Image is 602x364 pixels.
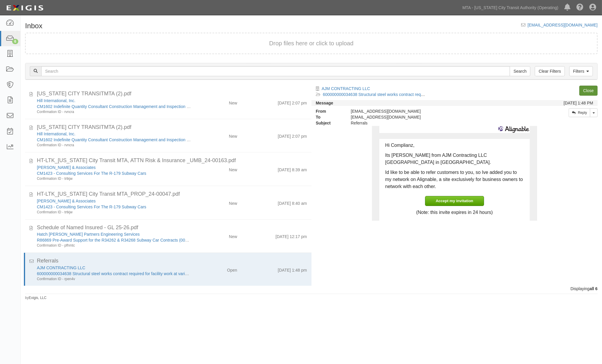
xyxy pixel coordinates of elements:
[316,101,333,105] strong: Message
[37,164,191,170] div: Louis T Klauder & Associates
[37,165,96,170] a: [PERSON_NAME] & Associates
[278,265,307,273] div: [DATE] 1:48 pm
[385,169,524,190] p: Id like to be able to refer customers to you, so Ive added you to my network on Alignable, a site...
[311,114,347,120] strong: To
[323,92,563,97] a: 600000000034638 Structural steel works contract required for facility work at various depots syst...
[21,286,602,292] div: Displaying
[37,190,307,198] div: HT-LTK_New York City Transit MTA_PROP_24-00047.pdf
[346,120,521,126] div: Referrals
[229,164,237,173] div: New
[229,231,237,240] div: New
[37,199,96,203] a: [PERSON_NAME] & Associates
[576,4,583,11] i: Help Center - Complianz
[25,22,42,30] h1: Inbox
[229,131,237,139] div: New
[322,86,370,91] a: AJM CONTRACTING LLC
[37,243,191,248] div: Confirmation ID - pfhmtc
[385,152,524,166] p: Its [PERSON_NAME] from AJM Contracting LLC [GEOGRAPHIC_DATA] in [GEOGRAPHIC_DATA].
[229,98,237,106] div: New
[590,286,598,291] b: all 6
[278,198,307,206] div: [DATE] 8:40 am
[346,108,521,114] div: [EMAIL_ADDRESS][DOMAIN_NAME]
[528,23,598,27] a: [EMAIL_ADDRESS][DOMAIN_NAME]
[37,90,307,98] div: NEW YORK CITY TRANSITMTA (2).pdf
[269,39,354,48] button: Drop files here or click to upload
[37,171,146,176] a: CM1423 - Consulting Services For The R-179 Subway Cars
[227,265,237,273] div: Open
[510,66,530,76] input: Search
[37,98,191,104] div: Hill International, Inc.
[37,237,191,243] div: R86869 Pre-Award Support for the R34262 & R34268 Subway Car Contracts (0000108753)
[579,86,598,96] a: Close
[25,295,47,300] small: by
[37,265,85,270] a: AJM CONTRACTING LLC
[37,124,307,131] div: NEW YORK CITY TRANSITMTA (2).pdf
[311,108,347,114] strong: From
[37,205,146,209] a: CM1423 - Consulting Services For The R-179 Subway Cars
[37,104,277,109] a: CM1602 Indefinite Quantity Consultant Construction Management and Inspection Services for Miscell...
[29,296,47,300] a: Exigis, LLC
[37,232,140,237] a: Hatch [PERSON_NAME] Partners Engineering Services
[37,170,191,176] div: CM1423 - Consulting Services For The R-179 Subway Cars
[569,66,593,76] a: Filters
[37,137,277,142] a: CM1602 Indefinite Quantity Consultant Construction Management and Inspection Services for Miscell...
[37,132,76,136] a: Hill International, Inc.
[37,143,191,148] div: Confirmation ID - rvncra
[460,2,561,14] a: MTA - [US_STATE] City Transit Authority (Operating)
[229,198,237,206] div: New
[569,108,590,117] a: Reply
[311,120,347,126] strong: Subject
[564,100,593,106] div: [DATE] 1:48 PM
[346,114,521,120] div: agreement-nae7fm@mtato.complianz.com
[12,39,18,44] div: 6
[385,209,524,216] p: (Note: this invite expires in 24 hours)
[37,224,307,232] div: Schedule of Named Insured - GL 25-26.pdf
[37,176,191,181] div: Confirmation ID - trtkjw
[535,66,565,76] a: Clear Filters
[37,98,76,103] a: Hill International, Inc.
[37,204,191,210] div: CM1423 - Consulting Services For The R-179 Subway Cars
[37,137,191,143] div: CM1602 Indefinite Quantity Consultant Construction Management and Inspection Services for Miscell...
[385,142,524,149] p: Hi Complianz,
[278,164,307,173] div: [DATE] 8:39 am
[425,196,484,206] a: Accept my invitation
[498,126,530,133] img: Alignable
[37,210,191,215] div: Confirmation ID - trtkjw
[278,98,307,106] div: [DATE] 2:07 pm
[37,257,307,265] div: Referrals
[37,198,191,204] div: Louis T Klauder & Associates
[37,277,191,282] div: Confirmation ID - rpen4v
[37,231,191,237] div: Hatch Jacobs Partners Engineering Services
[37,109,191,114] div: Confirmation ID - rvncra
[37,157,307,164] div: HT-LTK_New York City Transit MTA, ATTN Risk & Insurance _UMB_24-00163.pdf
[4,3,45,13] img: logo-5460c22ac91f19d4615b14bd174203de0afe785f0fc80cf4dbbc73dc1793850b.png
[37,104,191,109] div: CM1602 Indefinite Quantity Consultant Construction Management and Inspection Services for Miscell...
[275,231,307,240] div: [DATE] 12:17 pm
[37,238,205,242] a: R86869 Pre-Award Support for the R34262 & R34268 Subway Car Contracts (0000108753)
[278,131,307,139] div: [DATE] 2:07 pm
[37,131,191,137] div: Hill International, Inc.
[37,271,277,276] a: 600000000034638 Structural steel works contract required for facility work at various depots syst...
[41,66,510,76] input: Search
